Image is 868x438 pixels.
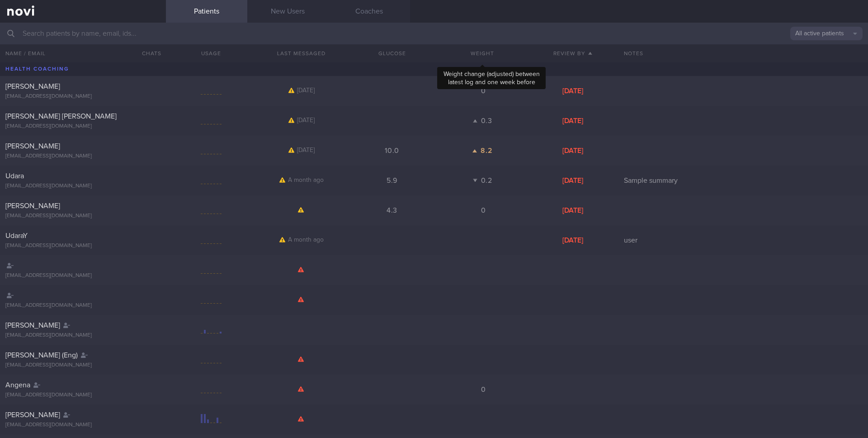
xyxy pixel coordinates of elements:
[297,87,315,94] span: [DATE]
[385,147,399,154] span: 10.0
[5,123,160,130] div: [EMAIL_ADDRESS][DOMAIN_NAME]
[5,143,60,150] span: [PERSON_NAME]
[5,362,160,369] div: [EMAIL_ADDRESS][DOMAIN_NAME]
[5,422,160,428] div: [EMAIL_ADDRESS][DOMAIN_NAME]
[5,302,160,309] div: [EMAIL_ADDRESS][DOMAIN_NAME]
[5,381,30,389] span: Angena
[528,146,618,155] div: [DATE]
[130,44,166,62] button: Chats
[618,176,868,185] div: Sample summary
[528,116,618,125] div: [DATE]
[528,44,618,62] button: Review By
[618,44,868,62] div: Notes
[5,113,117,120] span: [PERSON_NAME] [PERSON_NAME]
[5,352,78,359] span: [PERSON_NAME] (Eng)
[387,207,397,214] span: 4.3
[481,117,492,124] span: 0.3
[481,87,486,95] span: 0
[5,332,160,339] div: [EMAIL_ADDRESS][DOMAIN_NAME]
[5,272,160,279] div: [EMAIL_ADDRESS][DOMAIN_NAME]
[387,177,397,184] span: 5.9
[5,411,60,419] span: [PERSON_NAME]
[790,27,863,40] button: All active patients
[5,83,60,90] span: [PERSON_NAME]
[5,243,160,249] div: [EMAIL_ADDRESS][DOMAIN_NAME]
[5,202,60,209] span: [PERSON_NAME]
[166,44,256,62] div: Usage
[256,44,347,62] button: Last Messaged
[481,177,492,184] span: 0.2
[528,236,618,245] div: [DATE]
[5,322,60,329] span: [PERSON_NAME]
[5,183,160,190] div: [EMAIL_ADDRESS][DOMAIN_NAME]
[618,236,868,245] div: user
[528,86,618,95] div: [DATE]
[297,117,315,124] span: [DATE]
[5,93,160,100] div: [EMAIL_ADDRESS][DOMAIN_NAME]
[5,213,160,219] div: [EMAIL_ADDRESS][DOMAIN_NAME]
[288,237,324,243] span: A month ago
[5,172,24,180] span: Udara
[481,147,492,154] span: 8.2
[481,386,486,393] span: 0
[5,392,160,399] div: [EMAIL_ADDRESS][DOMAIN_NAME]
[288,177,324,183] span: A month ago
[347,44,437,62] button: Glucose
[297,147,315,153] span: [DATE]
[5,153,160,160] div: [EMAIL_ADDRESS][DOMAIN_NAME]
[528,176,618,185] div: [DATE]
[5,232,28,239] span: UdaraY
[528,206,618,215] div: [DATE]
[481,207,486,214] span: 0
[437,44,528,62] button: Weight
